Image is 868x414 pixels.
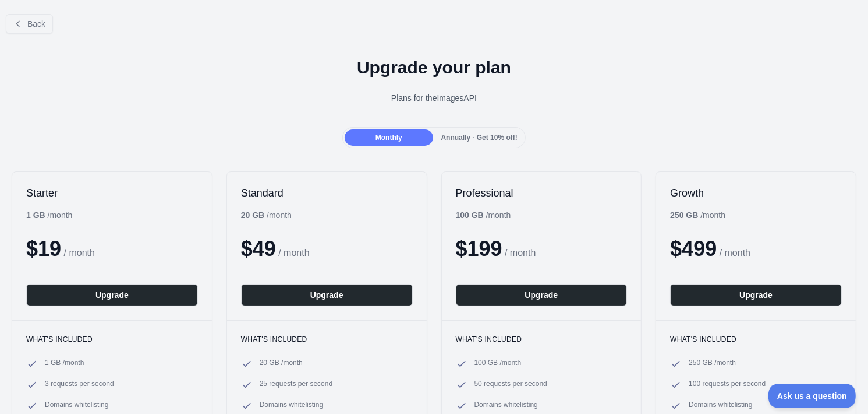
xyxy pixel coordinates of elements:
h2: Growth [670,186,842,200]
b: 250 GB [670,210,698,220]
span: $ 499 [670,237,717,261]
iframe: Toggle Customer Support [768,384,856,408]
div: / month [670,209,725,221]
span: $ 199 [456,237,502,261]
div: / month [456,209,511,221]
h2: Professional [456,186,628,200]
b: 100 GB [456,210,484,220]
h2: Standard [241,186,413,200]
